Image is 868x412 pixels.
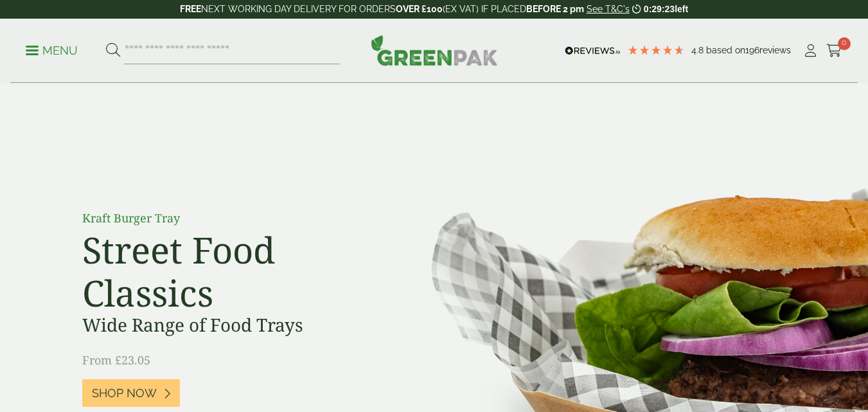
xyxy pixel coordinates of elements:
p: Kraft Burger Tray [82,210,371,227]
i: Cart [826,44,842,57]
span: Shop Now [92,386,157,400]
div: 4.79 Stars [627,44,685,56]
p: Menu [26,43,78,58]
h2: Street Food Classics [82,228,371,314]
a: Shop Now [82,379,180,407]
span: 196 [745,45,759,55]
span: 0 [838,37,851,50]
span: 4.8 [691,45,706,55]
span: left [675,4,688,14]
span: reviews [759,45,791,55]
span: From £23.05 [82,352,150,368]
strong: OVER £100 [396,4,443,14]
a: Menu [26,43,78,56]
img: GreenPak Supplies [371,35,498,66]
span: 0:29:23 [644,4,675,14]
span: Based on [706,45,745,55]
h3: Wide Range of Food Trays [82,314,371,336]
a: 0 [826,41,842,60]
strong: FREE [180,4,201,14]
strong: BEFORE 2 pm [526,4,584,14]
i: My Account [802,44,819,57]
a: See T&C's [587,4,630,14]
img: REVIEWS.io [565,46,621,55]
